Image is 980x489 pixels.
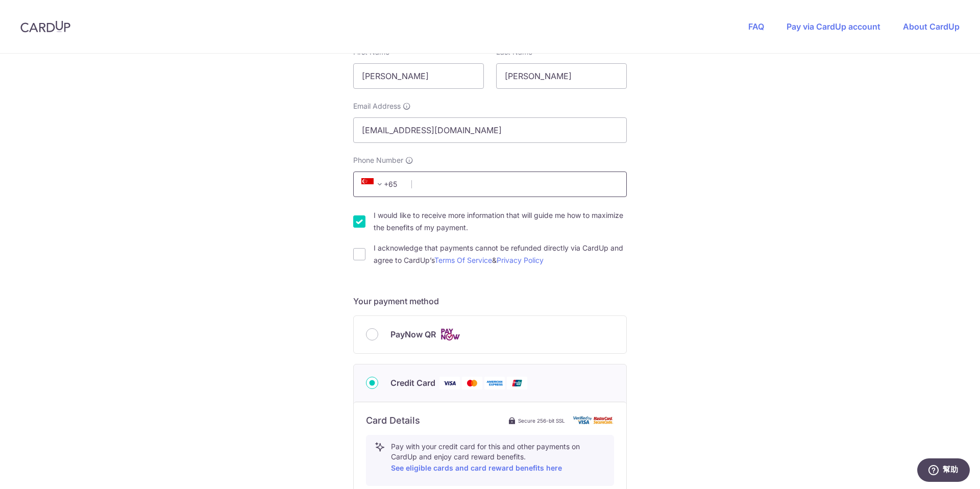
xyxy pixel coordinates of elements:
img: Visa [439,377,460,389]
a: See eligible cards and card reward benefits here [391,463,562,472]
a: FAQ [748,21,764,32]
div: Credit Card Visa Mastercard American Express Union Pay [366,377,614,389]
span: Secure 256-bit SSL [518,417,565,425]
img: Union Pay [507,377,527,389]
span: Email Address [353,101,401,111]
a: About CardUp [903,21,960,32]
label: I would like to receive more information that will guide me how to maximize the benefits of my pa... [374,209,627,234]
input: Last name [496,63,627,89]
span: Credit Card [390,377,435,389]
h5: Your payment method [353,295,627,307]
a: Terms Of Service [434,256,492,264]
iframe: 開啟您可用於找到更多資訊的 Widget [917,458,970,484]
span: +65 [358,178,404,190]
img: CardUp [20,20,70,33]
a: Pay via CardUp account [787,21,880,32]
img: Mastercard [462,377,482,389]
img: Cards logo [440,328,460,341]
span: PayNow QR [390,328,436,340]
h6: Card Details [366,414,420,427]
span: +65 [361,178,386,190]
img: American Express [484,377,505,389]
input: First name [353,63,484,89]
img: card secure [573,416,614,425]
a: Privacy Policy [497,256,544,264]
p: Pay with your credit card for this and other payments on CardUp and enjoy card reward benefits. [391,442,605,474]
label: I acknowledge that payments cannot be refunded directly via CardUp and agree to CardUp’s & [374,242,627,266]
input: Email address [353,117,627,143]
span: Phone Number [353,155,403,165]
div: PayNow QR Cards logo [366,328,614,341]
